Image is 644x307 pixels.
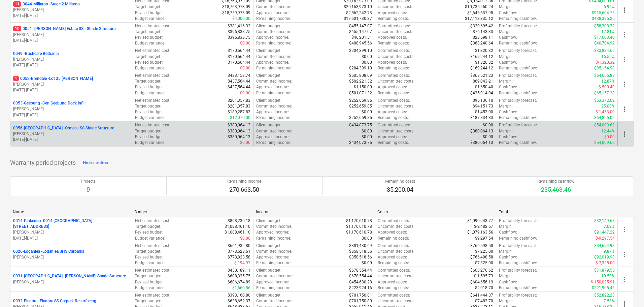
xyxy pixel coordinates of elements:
[228,128,250,134] p: $380,064.13
[349,140,372,146] p: $434,073.75
[620,80,629,88] span: more_vert
[378,98,410,103] p: Committed costs :
[378,128,414,134] p: Uncommitted costs :
[349,79,372,84] p: $502,221.32
[378,115,409,121] p: Remaining costs :
[499,35,517,40] p: Cashflow :
[499,84,517,90] p: Cashflow :
[256,140,291,146] p: Remaining income :
[346,10,372,16] p: $2,562,242.73
[135,23,170,29] p: Net estimated cost :
[378,140,409,146] p: Remaining costs :
[349,48,372,54] p: $204,399.10
[499,128,513,134] p: Margin :
[467,218,493,224] p: $1,090,943.77
[604,249,615,254] p: 9.87%
[256,73,281,79] p: Client budget :
[377,210,494,214] div: Costs
[378,229,407,235] p: Approved costs :
[499,134,517,140] p: Cashflow :
[620,130,629,138] span: more_vert
[256,115,291,121] p: Remaining income :
[10,159,76,167] p: Warranty period projects
[256,48,281,54] p: Client budget :
[378,10,407,16] p: Approved costs :
[81,186,96,194] p: 9
[470,90,493,96] p: $435,914.04
[349,115,372,121] p: $252,659.85
[135,35,164,40] p: Revised budget :
[228,134,250,140] p: $380,064.13
[256,122,281,128] p: Client budget :
[473,98,493,103] p: $95,136.10
[135,229,164,235] p: Revised budget :
[594,73,615,79] p: $64,656.88
[13,1,129,19] div: 110044-Millaroo -Stage 2 Millaroo[PERSON_NAME][DATE]-[DATE]
[13,51,59,57] p: 0049 - Bushcare Bethania
[135,218,170,224] p: Net estimated cost :
[499,29,513,35] p: Margin :
[499,65,537,71] p: Remaining cashflow :
[594,98,615,103] p: $63,372.02
[13,26,21,31] span: 10
[594,218,615,224] p: $82,149.68
[135,236,165,241] p: Budget variance :
[135,4,161,10] p: Target budget :
[596,109,615,115] p: $-1,453.00
[378,84,407,90] p: Approved costs :
[13,125,114,131] p: 0056-[GEOGRAPHIC_DATA] - Ormeau SS Shade Structure
[473,35,493,40] p: $28,598.11
[227,186,261,194] p: 270,663.50
[135,73,170,79] p: Net estimated cost :
[499,90,537,96] p: Remaining cashflow :
[470,65,493,71] p: $169,244.12
[349,65,372,71] p: $204,399.10
[601,54,615,60] p: 16.55%
[378,90,409,96] p: Remaining costs :
[467,229,493,235] p: $1,079,163.56
[135,254,164,260] p: Revised budget :
[483,134,493,140] p: $0.00
[499,98,537,103] p: Profitability forecast :
[256,236,291,241] p: Remaining income :
[594,40,615,46] p: $40,704.92
[135,60,164,65] p: Revised budget :
[13,100,129,118] div: 0053-Geebung -Cen Geebung Dock Infill[PERSON_NAME][DATE]-[DATE]
[256,4,292,10] p: Committed income :
[256,79,292,84] p: Committed income :
[499,229,517,235] p: Cashflow :
[225,229,250,235] p: $1,088,461.10
[594,65,615,71] p: $35,154.98
[13,273,126,279] p: 0031-[GEOGRAPHIC_DATA] - [PERSON_NAME] Shade Structure
[362,128,372,134] p: $0.00
[473,79,493,84] p: $69,043.21
[499,115,537,121] p: Remaining cashflow :
[620,250,629,258] span: more_vert
[228,98,250,103] p: $201,357.83
[13,131,129,137] p: [PERSON_NAME]
[135,109,164,115] p: Revised budget :
[228,84,250,90] p: $437,564.44
[499,16,537,22] p: Remaining cashflow :
[378,65,409,71] p: Remaining costs :
[81,179,96,184] p: Projects
[499,73,537,79] p: Profitability forecast :
[349,243,372,249] p: $881,430.69
[378,40,409,46] p: Remaining costs :
[13,82,129,87] p: [PERSON_NAME]
[378,243,410,249] p: Committed costs :
[240,65,250,71] p: $0.00
[378,73,410,79] p: Committed costs :
[240,90,250,96] p: $0.00
[222,10,250,16] p: $18,759,973.09
[474,224,493,229] p: $-2,482.67
[473,103,493,109] p: $94,151.73
[256,54,292,60] p: Committed income :
[378,218,410,224] p: Committed costs :
[499,224,513,229] p: Margin :
[594,23,615,29] p: $58,308.32
[135,224,161,229] p: Target budget :
[135,122,170,128] p: Net estimated cost :
[378,60,407,65] p: Approved costs :
[13,38,129,43] p: [DATE] - [DATE]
